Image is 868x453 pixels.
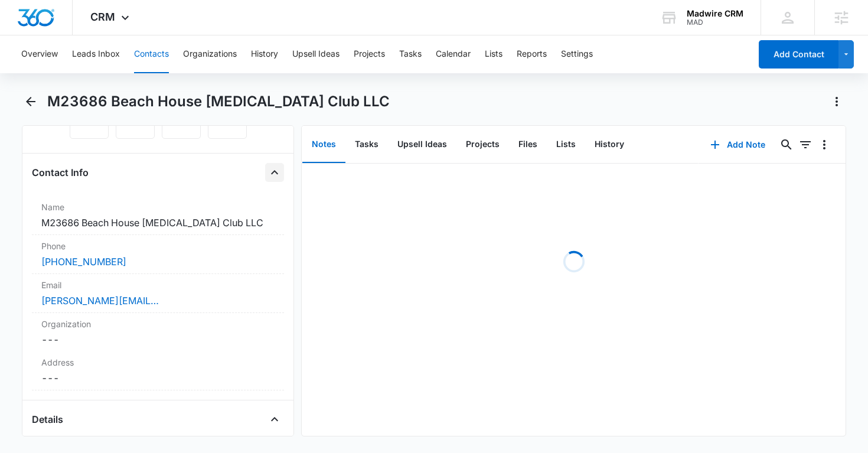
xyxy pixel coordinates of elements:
button: Search... [777,135,796,154]
dd: M23686 Beach House [MEDICAL_DATA] Club LLC [41,216,275,230]
div: Phone[PHONE_NUMBER] [32,235,285,274]
button: Add Note [699,131,777,159]
button: Settings [561,35,593,73]
a: Text [116,118,155,128]
button: Files [509,126,547,163]
button: Overview [21,35,58,73]
button: Actions [827,92,846,111]
button: Calendar [436,35,471,73]
button: History [251,35,278,73]
button: Lists [547,126,585,163]
button: Projects [456,126,509,163]
div: Organization--- [32,313,285,351]
button: Close [265,410,284,429]
div: NameM23686 Beach House [MEDICAL_DATA] Club LLC [32,196,285,235]
button: Add Contact [759,40,838,69]
label: Name [41,201,275,213]
label: Phone [41,240,275,252]
button: History [585,126,634,163]
button: Leads Inbox [72,35,120,73]
div: account name [687,9,743,18]
button: Close [265,163,284,182]
label: Address [41,356,275,369]
div: Email[PERSON_NAME][EMAIL_ADDRESS][DOMAIN_NAME] [32,274,285,313]
button: Contacts [134,35,169,73]
a: [PERSON_NAME][EMAIL_ADDRESS][DOMAIN_NAME] [41,294,159,308]
button: Filters [796,135,815,154]
button: Notes [302,126,345,163]
button: Lists [485,35,502,73]
dd: --- [41,333,275,347]
h1: M23686 Beach House [MEDICAL_DATA] Club LLC [47,93,390,110]
button: Organizations [183,35,237,73]
button: Overflow Menu [815,135,834,154]
div: account id [687,18,743,27]
h4: Details [32,412,63,426]
a: Call [70,118,109,128]
span: CRM [90,11,115,23]
label: Email [41,279,275,291]
div: Address--- [32,351,285,390]
button: Projects [354,35,385,73]
button: Tasks [345,126,388,163]
h4: Contact Info [32,165,89,180]
button: Upsell Ideas [292,35,340,73]
button: Tasks [399,35,422,73]
a: Email [162,118,201,128]
a: [PHONE_NUMBER] [41,255,126,269]
label: Organization [41,318,275,330]
button: Reports [517,35,547,73]
button: Back [22,92,40,111]
dd: --- [41,371,275,385]
button: Upsell Ideas [388,126,456,163]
